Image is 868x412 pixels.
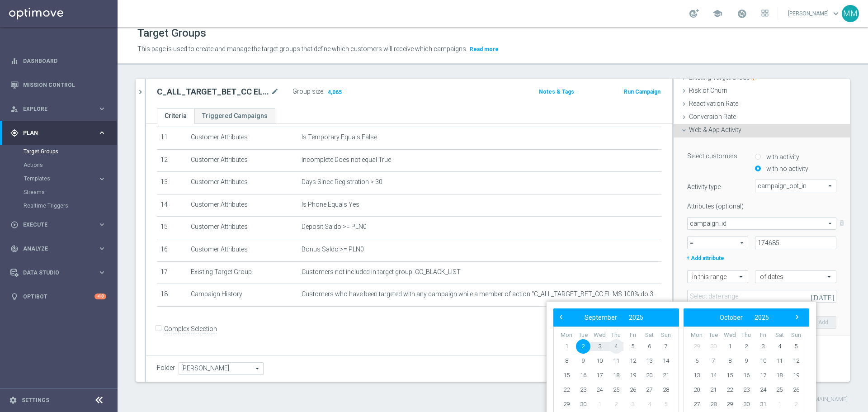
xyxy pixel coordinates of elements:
[10,129,19,137] i: gps_fixed
[302,178,382,186] span: Days Since Registration > 30
[559,354,574,368] span: 8
[831,9,841,19] span: keyboard_arrow_down
[789,383,803,397] span: 26
[24,189,94,196] a: Streams
[10,57,107,65] div: equalizer Dashboard
[302,223,367,231] span: Deposit Saldo >= PLN0
[10,129,107,137] button: gps_fixed Plan keyboard_arrow_right
[689,397,704,412] span: 27
[592,383,607,397] span: 24
[764,165,808,173] label: with no activity
[24,199,117,213] div: Realtime Triggers
[592,339,607,354] span: 3
[194,108,275,124] a: Triggered Campaigns
[739,383,754,397] span: 23
[623,87,661,97] button: Run Campaign
[10,221,107,228] button: play_circle_outline Execute keyboard_arrow_right
[22,398,49,403] a: Settings
[689,87,727,94] span: Risk of Churn
[720,314,743,321] span: October
[680,149,748,160] label: Select customers
[585,314,617,321] span: September
[10,105,107,113] button: person_search Explore keyboard_arrow_right
[739,368,754,383] span: 16
[10,221,19,229] i: play_circle_outline
[98,175,106,183] i: keyboard_arrow_right
[608,331,625,339] th: weekday
[722,383,737,397] span: 22
[469,44,500,54] button: Read more
[722,397,737,412] span: 29
[609,339,623,354] span: 4
[136,79,145,105] button: chevron_right
[624,331,641,339] th: weekday
[626,354,640,368] span: 12
[157,86,269,97] h2: C_ALL_TARGET_BET_CC EL MS 100% do 300 PLN CZW SMS_020925
[23,130,98,136] span: Plan
[559,383,574,397] span: 22
[772,397,787,412] span: 1
[157,284,187,307] td: 18
[755,270,836,283] ng-select: of dates
[791,311,803,323] span: ›
[10,73,106,97] div: Mission Control
[23,73,106,97] a: Mission Control
[629,314,643,321] span: 2025
[157,239,187,261] td: 16
[591,331,608,339] th: weekday
[739,397,754,412] span: 30
[706,383,721,397] span: 21
[722,354,737,368] span: 8
[157,149,187,172] td: 12
[772,354,787,368] span: 11
[592,354,607,368] span: 10
[685,251,751,263] label: + Add attribute
[24,145,117,158] div: Target Groups
[187,217,298,239] td: Customer Attributes
[623,312,649,323] button: 2025
[556,312,567,323] button: ‹
[722,368,737,383] span: 15
[680,199,748,210] label: Attributes (optional)
[10,129,98,137] div: Plan
[686,312,802,323] bs-datepicker-navigation-view: ​ ​ ​
[756,339,770,354] span: 3
[842,5,859,22] div: MM
[626,339,640,354] span: 5
[10,269,107,276] button: Data Studio keyboard_arrow_right
[687,270,748,283] ng-select: in this range
[10,245,107,252] button: track_changes Analyze keyboard_arrow_right
[789,354,803,368] span: 12
[714,312,749,323] button: October
[10,293,19,301] i: lightbulb
[689,100,738,107] span: Reactivation Rate
[187,284,298,307] td: Campaign History
[559,397,574,412] span: 29
[771,331,788,339] th: weekday
[687,290,836,303] input: Select date range
[705,331,722,339] th: weekday
[659,383,673,397] span: 28
[157,127,187,149] td: 11
[323,88,325,95] label: :
[659,397,673,412] span: 5
[576,383,590,397] span: 23
[98,104,106,113] i: keyboard_arrow_right
[788,331,804,339] th: weekday
[157,261,187,284] td: 17
[756,383,770,397] span: 24
[10,293,107,300] div: lightbulb Optibot +10
[98,268,106,277] i: keyboard_arrow_right
[98,244,106,253] i: keyboard_arrow_right
[187,172,298,194] td: Customer Attributes
[23,270,98,275] span: Data Studio
[772,339,787,354] span: 4
[642,383,656,397] span: 27
[302,246,364,253] span: Bonus Saldo >= PLN0
[809,290,836,303] button: [DATE]
[23,246,98,251] span: Analyze
[592,397,607,412] span: 1
[626,383,640,397] span: 26
[24,185,117,199] div: Streams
